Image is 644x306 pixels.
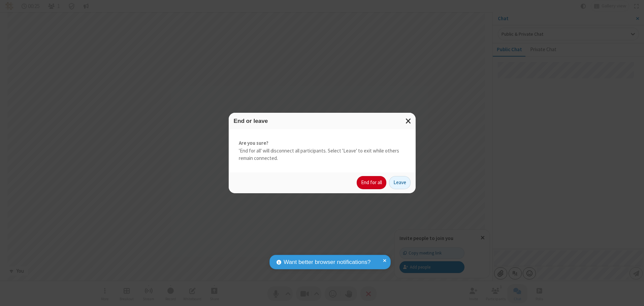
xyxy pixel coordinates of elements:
[389,176,411,190] button: Leave
[229,129,416,172] div: 'End for all' will disconnect all participants. Select 'Leave' to exit while others remain connec...
[357,176,386,190] button: End for all
[284,258,371,267] span: Want better browser notifications?
[401,113,416,129] button: Close modal
[239,139,406,147] strong: Are you sure?
[234,118,411,124] h3: End or leave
